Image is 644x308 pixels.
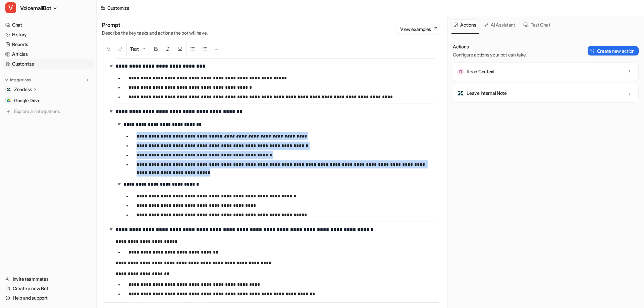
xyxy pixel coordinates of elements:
[467,90,507,97] p: Leave Internal Note
[116,121,122,127] img: expand-arrow.svg
[102,30,208,36] p: Describe the key tasks and actions the bot will have.
[114,42,126,56] button: Redo
[521,20,553,30] button: Test Chat
[588,46,639,55] button: Create new action
[14,106,91,117] span: Explore all integrations
[102,42,114,56] button: Undo
[199,42,211,56] button: Ordered List
[186,42,199,56] button: Unordered List
[5,2,16,13] span: V
[116,181,122,187] img: expand-arrow.svg
[3,20,94,30] a: Chat
[3,96,94,105] a: Google DriveGoogle Drive
[4,78,9,82] img: expand menu
[141,46,146,51] img: Dropdown Down Arrow
[3,107,94,116] a: Explore all integrations
[7,99,11,103] img: Google Drive
[14,97,41,104] span: Google Drive
[3,77,33,83] button: Integrations
[108,226,114,233] img: expand-arrow.svg
[397,24,441,34] button: View examples
[118,46,123,51] img: Redo
[457,90,464,97] img: Leave Internal Note icon
[14,86,32,93] p: Zendesk
[165,46,171,51] img: Italic
[153,46,159,51] img: Bold
[7,87,11,91] img: Zendesk
[202,46,207,51] img: Ordered List
[108,63,114,69] img: expand-arrow.svg
[3,49,94,59] a: Articles
[3,59,94,69] a: Customize
[106,46,111,51] img: Undo
[3,293,94,303] a: Help and support
[467,68,495,75] p: Read Context
[3,30,94,39] a: History
[3,284,94,293] a: Create a new Bot
[107,4,129,11] div: Customize
[453,51,527,58] p: Configure actions your bot can take.
[108,108,114,115] img: expand-arrow.svg
[20,3,51,13] span: VoicemailBot
[150,42,162,56] button: Bold
[3,274,94,284] a: Invite teammates
[590,48,595,53] img: Create action
[3,40,94,49] a: Reports
[5,108,12,115] img: explore all integrations
[102,22,208,28] h1: Prompt
[127,42,150,56] button: Text
[10,77,31,83] p: Integrations
[451,20,479,30] button: Actions
[457,68,464,75] img: Read Context icon
[162,42,174,56] button: Italic
[482,20,518,30] button: AI Assistant
[174,42,186,56] button: Underline
[177,46,183,51] img: Underline
[85,78,90,82] img: menu_add.svg
[190,46,195,51] img: Unordered List
[211,42,222,56] button: ─
[453,43,527,50] p: Actions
